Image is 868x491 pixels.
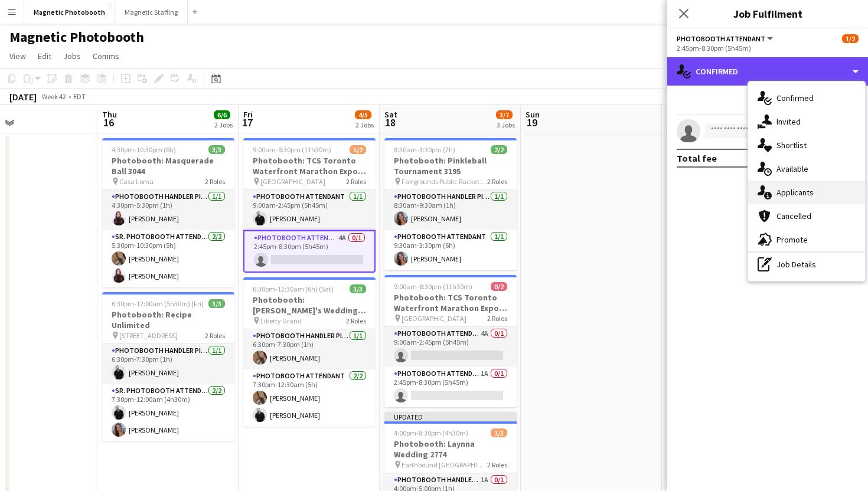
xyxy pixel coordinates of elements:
[491,145,507,154] span: 2/2
[487,460,507,469] span: 2 Roles
[208,299,225,308] span: 3/3
[253,145,331,154] span: 9:00am-8:30pm (11h30m)
[776,163,808,174] span: Available
[384,230,517,270] app-card-role: Photobooth Attendant1/19:30am-3:30pm (6h)[PERSON_NAME]
[384,367,517,407] app-card-role: Photobooth Attendant1A0/12:45pm-8:30pm (5h45m)
[243,369,376,427] app-card-role: Photobooth Attendant2/27:30pm-12:30am (5h)[PERSON_NAME][PERSON_NAME]
[384,412,517,421] div: Updated
[102,109,117,120] span: Thu
[402,460,487,469] span: Earthbound [GEOGRAPHIC_DATA]
[677,152,717,164] div: Total fee
[102,138,234,287] div: 4:30pm-10:30pm (6h)3/3Photobooth: Masquerade Ball 3044 Casa Loma2 RolesPhotobooth Handler Pick-Up...
[102,190,234,230] app-card-role: Photobooth Handler Pick-Up/Drop-Off1/14:30pm-5:30pm (1h)[PERSON_NAME]
[115,1,188,24] button: Magnetic Staffing
[260,316,302,325] span: Liberty Grand
[677,44,859,53] div: 2:45pm-8:30pm (5h45m)
[243,138,376,273] app-job-card: 9:00am-8:30pm (11h30m)1/2Photobooth: TCS Toronto Waterfront Marathon Expo 3641 [GEOGRAPHIC_DATA]2...
[58,48,86,64] a: Jobs
[526,109,540,120] span: Sun
[497,120,515,129] div: 3 Jobs
[260,177,325,186] span: [GEOGRAPHIC_DATA]
[9,51,26,61] span: View
[667,57,868,86] div: Confirmed
[677,34,765,43] span: Photobooth Attendant
[776,116,801,127] span: Invited
[205,177,225,186] span: 2 Roles
[63,51,81,61] span: Jobs
[243,155,376,176] h3: Photobooth: TCS Toronto Waterfront Marathon Expo 3641
[243,190,376,230] app-card-role: Photobooth Attendant1/19:00am-2:45pm (5h45m)[PERSON_NAME]
[842,34,859,43] span: 1/2
[394,145,455,154] span: 8:30am-3:30pm (7h)
[346,316,366,325] span: 2 Roles
[73,92,86,101] div: EDT
[24,1,115,24] button: Magnetic Photobooth
[748,253,865,276] div: Job Details
[102,309,234,330] h3: Photobooth: Recipe Unlimited
[487,177,507,186] span: 2 Roles
[394,428,468,437] span: 4:00pm-8:30pm (4h30m)
[102,292,234,441] app-job-card: 6:30pm-12:00am (5h30m) (Fri)3/3Photobooth: Recipe Unlimited [STREET_ADDRESS]2 RolesPhotobooth Han...
[214,110,230,119] span: 6/6
[112,299,204,308] span: 6:30pm-12:00am (5h30m) (Fri)
[384,190,517,230] app-card-role: Photobooth Handler Pick-Up/Drop-Off1/18:30am-9:30am (1h)[PERSON_NAME]
[776,234,808,245] span: Promote
[384,138,517,270] app-job-card: 8:30am-3:30pm (7h)2/2Photobooth: Pinkleball Tournament 3195 Fairgrounds Public Racket Club - [GEO...
[776,211,811,221] span: Cancelled
[384,109,397,120] span: Sat
[205,331,225,340] span: 2 Roles
[350,284,366,293] span: 3/3
[524,116,540,129] span: 19
[776,187,814,198] span: Applicants
[112,145,176,154] span: 4:30pm-10:30pm (6h)
[383,116,397,129] span: 18
[39,92,68,101] span: Week 42
[776,93,814,103] span: Confirmed
[776,140,807,150] span: Shortlist
[38,51,51,61] span: Edit
[93,51,119,61] span: Comms
[102,384,234,441] app-card-role: Sr. Photobooth Attendant2/27:30pm-12:00am (4h30m)[PERSON_NAME][PERSON_NAME]
[242,116,253,129] span: 17
[243,294,376,316] h3: Photobooth: [PERSON_NAME]'s Wedding 3166
[402,177,487,186] span: Fairgrounds Public Racket Club - [GEOGRAPHIC_DATA]
[243,230,376,273] app-card-role: Photobooth Attendant4A0/12:45pm-8:30pm (5h45m)
[243,109,253,120] span: Fri
[9,28,144,46] h1: Magnetic Photobooth
[350,145,366,154] span: 1/2
[243,277,376,427] app-job-card: 6:30pm-12:30am (6h) (Sat)3/3Photobooth: [PERSON_NAME]'s Wedding 3166 Liberty Grand2 RolesPhotoboo...
[243,329,376,369] app-card-role: Photobooth Handler Pick-Up/Drop-Off1/16:30pm-7:30pm (1h)[PERSON_NAME]
[384,438,517,460] h3: Photobooth: Laynna Wedding 2774
[346,177,366,186] span: 2 Roles
[402,314,466,323] span: [GEOGRAPHIC_DATA]
[667,109,682,120] span: Mon
[33,48,56,64] a: Edit
[208,145,225,154] span: 3/3
[102,155,234,176] h3: Photobooth: Masquerade Ball 3044
[253,284,334,293] span: 6:30pm-12:30am (6h) (Sat)
[667,6,868,21] h3: Job Fulfilment
[100,116,117,129] span: 16
[394,282,472,291] span: 9:00am-8:30pm (11h30m)
[491,428,507,437] span: 1/3
[665,116,682,129] span: 20
[384,155,517,176] h3: Photobooth: Pinkleball Tournament 3195
[496,110,513,119] span: 3/7
[9,91,37,103] div: [DATE]
[88,48,124,64] a: Comms
[355,120,374,129] div: 2 Jobs
[384,327,517,367] app-card-role: Photobooth Attendant4A0/19:00am-2:45pm (5h45m)
[677,34,775,43] button: Photobooth Attendant
[384,275,517,407] app-job-card: 9:00am-8:30pm (11h30m)0/2Photobooth: TCS Toronto Waterfront Marathon Expo 3641 [GEOGRAPHIC_DATA]2...
[5,48,31,64] a: View
[491,282,507,291] span: 0/2
[119,331,178,340] span: [STREET_ADDRESS]
[487,314,507,323] span: 2 Roles
[102,344,234,384] app-card-role: Photobooth Handler Pick-Up/Drop-Off1/16:30pm-7:30pm (1h)[PERSON_NAME]
[384,292,517,313] h3: Photobooth: TCS Toronto Waterfront Marathon Expo 3641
